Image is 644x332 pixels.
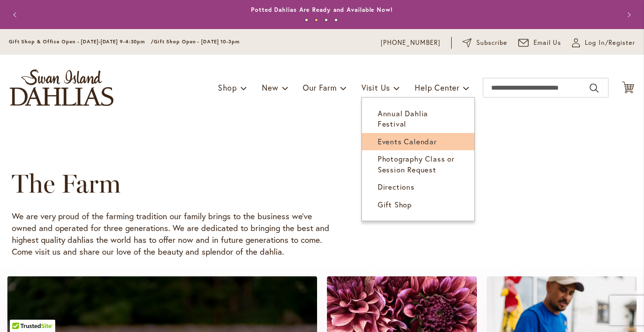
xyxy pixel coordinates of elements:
[381,38,440,48] a: [PHONE_NUMBER]
[154,38,240,45] span: Gift Shop Open - [DATE] 10-3pm
[534,38,562,48] span: Email Us
[12,210,332,258] p: We are very proud of the farming tradition our family brings to the business we’ve owned and oper...
[618,5,638,25] button: Next
[6,5,26,25] button: Previous
[518,38,562,48] a: Email Us
[324,18,328,22] button: 3 of 4
[378,154,455,174] span: Photography Class or Session Request
[303,82,336,93] span: Our Farm
[361,82,390,93] span: Visit Us
[378,108,428,129] span: Annual Dahlia Festival
[218,82,237,93] span: Shop
[476,38,507,48] span: Subscribe
[9,38,154,45] span: Gift Shop & Office Open - [DATE]-[DATE] 9-4:30pm /
[463,38,507,48] a: Subscribe
[262,82,278,93] span: New
[10,69,113,106] a: store logo
[12,169,604,199] h1: The Farm
[585,38,635,48] span: Log In/Register
[315,18,318,22] button: 2 of 4
[415,82,460,93] span: Help Center
[378,199,412,209] span: Gift Shop
[378,136,437,146] span: Events Calendar
[251,6,393,13] a: Potted Dahlias Are Ready and Available Now!
[572,38,635,48] a: Log In/Register
[305,18,308,22] button: 1 of 4
[334,18,338,22] button: 4 of 4
[378,182,415,192] span: Directions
